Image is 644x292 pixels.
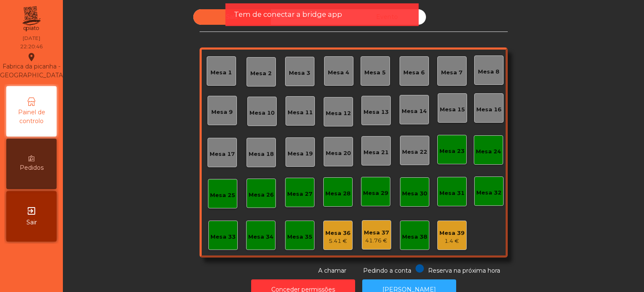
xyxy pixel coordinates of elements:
[441,68,462,77] div: Mesa 7
[211,108,233,116] div: Mesa 9
[248,233,273,241] div: Mesa 34
[402,148,427,156] div: Mesa 22
[476,147,501,156] div: Mesa 24
[476,189,501,197] div: Mesa 32
[288,108,313,117] div: Mesa 11
[439,237,465,245] div: 1.4 €
[20,163,44,172] span: Pedidos
[23,34,40,42] div: [DATE]
[326,149,351,158] div: Mesa 20
[363,189,388,197] div: Mesa 29
[289,69,310,77] div: Mesa 3
[287,233,312,241] div: Mesa 35
[318,267,346,274] span: A chamar
[402,189,427,198] div: Mesa 30
[287,190,312,198] div: Mesa 27
[193,9,271,25] div: Sala
[8,108,55,126] span: Painel de controlo
[26,52,36,62] i: location_on
[440,105,465,114] div: Mesa 15
[249,150,274,158] div: Mesa 18
[364,229,389,237] div: Mesa 37
[249,109,275,117] div: Mesa 10
[288,150,313,158] div: Mesa 19
[403,68,425,77] div: Mesa 6
[478,68,499,76] div: Mesa 8
[364,237,389,245] div: 41.76 €
[363,267,411,274] span: Pedindo a conta
[439,147,465,155] div: Mesa 23
[249,191,274,199] div: Mesa 26
[234,9,342,20] span: Tem de conectar a bridge app
[326,109,351,118] div: Mesa 12
[210,191,235,200] div: Mesa 25
[364,68,386,77] div: Mesa 5
[26,218,37,227] span: Sair
[325,229,351,237] div: Mesa 36
[402,107,427,116] div: Mesa 14
[439,229,465,237] div: Mesa 39
[439,189,465,197] div: Mesa 31
[210,68,232,77] div: Mesa 1
[325,189,351,198] div: Mesa 28
[250,69,272,78] div: Mesa 2
[20,43,43,50] div: 22:20:46
[210,150,235,158] div: Mesa 17
[364,108,389,116] div: Mesa 13
[210,233,236,241] div: Mesa 33
[26,206,36,216] i: exit_to_app
[21,4,42,34] img: qpiato
[328,68,349,77] div: Mesa 4
[402,233,427,241] div: Mesa 38
[476,105,501,114] div: Mesa 16
[428,267,500,274] span: Reserva na próxima hora
[325,237,351,245] div: 5.41 €
[364,148,389,157] div: Mesa 21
